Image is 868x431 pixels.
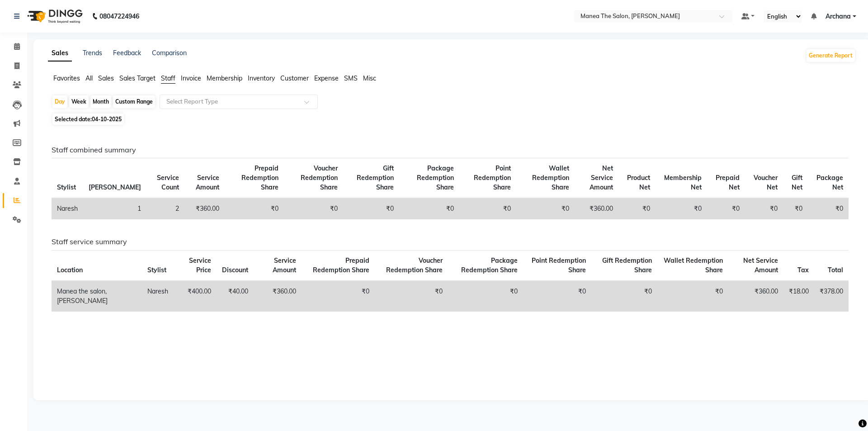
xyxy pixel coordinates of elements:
[523,281,591,312] td: ₹0
[343,198,399,219] td: ₹0
[119,74,156,82] span: Sales Target
[222,266,248,274] span: Discount
[664,174,702,191] span: Membership Net
[816,174,843,191] span: Package Net
[797,266,809,274] span: Tax
[313,256,369,274] span: Prepaid Redemption Share
[808,198,849,219] td: ₹0
[83,49,102,57] a: Trends
[83,198,146,219] td: 1
[754,174,778,191] span: Voucher Net
[184,198,225,219] td: ₹360.00
[302,281,375,312] td: ₹0
[52,114,124,125] span: Selected date:
[532,256,586,274] span: Point Redemption Share
[189,256,211,274] span: Service Price
[85,74,93,82] span: All
[98,74,114,82] span: Sales
[301,164,338,191] span: Voucher Redemption Share
[52,198,83,219] td: Naresh
[48,45,72,62] a: Sales
[591,281,657,312] td: ₹0
[386,256,443,274] span: Voucher Redemption Share
[417,164,454,191] span: Package Redemption Share
[716,174,740,191] span: Prepaid Net
[828,266,843,274] span: Total
[52,281,142,312] td: Manea the salon, [PERSON_NAME]
[146,198,184,219] td: 2
[314,74,339,82] span: Expense
[728,281,783,312] td: ₹360.00
[399,198,459,219] td: ₹0
[344,74,358,82] span: SMS
[602,256,652,274] span: Gift Redemption Share
[792,174,802,191] span: Gift Net
[826,12,851,21] span: Archana
[241,164,278,191] span: Prepaid Redemption Share
[99,4,139,29] b: 08047224946
[196,174,219,191] span: Service Amount
[618,198,656,219] td: ₹0
[807,49,855,62] button: Generate Report
[53,74,80,82] span: Favorites
[23,4,85,29] img: logo
[113,49,141,57] a: Feedback
[357,164,394,191] span: Gift Redemption Share
[207,74,242,82] span: Membership
[707,198,745,219] td: ₹0
[363,74,376,82] span: Misc
[113,95,155,108] div: Custom Range
[590,164,613,191] span: Net Service Amount
[92,116,122,123] span: 04-10-2025
[157,174,179,191] span: Service Count
[69,95,89,108] div: Week
[783,281,814,312] td: ₹18.00
[52,95,67,108] div: Day
[459,198,516,219] td: ₹0
[181,74,201,82] span: Invoice
[248,74,275,82] span: Inventory
[448,281,523,312] td: ₹0
[627,174,650,191] span: Product Net
[516,198,575,219] td: ₹0
[783,198,808,219] td: ₹0
[273,256,296,274] span: Service Amount
[52,237,849,246] h6: Staff service summary
[57,183,76,191] span: Stylist
[474,164,511,191] span: Point Redemption Share
[461,256,518,274] span: Package Redemption Share
[90,95,111,108] div: Month
[142,281,174,312] td: Naresh
[161,74,175,82] span: Staff
[225,198,284,219] td: ₹0
[280,74,309,82] span: Customer
[664,256,723,274] span: Wallet Redemption Share
[532,164,569,191] span: Wallet Redemption Share
[743,256,778,274] span: Net Service Amount
[89,183,141,191] span: [PERSON_NAME]
[575,198,618,219] td: ₹360.00
[656,198,707,219] td: ₹0
[147,266,166,274] span: Stylist
[814,281,849,312] td: ₹378.00
[254,281,302,312] td: ₹360.00
[52,146,849,154] h6: Staff combined summary
[657,281,729,312] td: ₹0
[284,198,343,219] td: ₹0
[174,281,217,312] td: ₹400.00
[375,281,448,312] td: ₹0
[217,281,254,312] td: ₹40.00
[745,198,783,219] td: ₹0
[152,49,187,57] a: Comparison
[57,266,83,274] span: Location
